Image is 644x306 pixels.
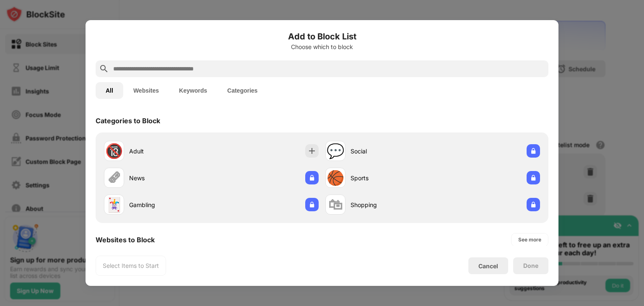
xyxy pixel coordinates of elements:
[129,174,211,182] div: News
[96,82,123,99] button: All
[105,143,123,160] div: 🔞
[169,82,217,99] button: Keywords
[107,169,121,187] div: 🗞
[96,117,160,125] div: Categories to Block
[327,143,344,160] div: 💬
[96,30,548,43] h6: Add to Block List
[96,44,548,50] div: Choose which to block
[351,147,433,156] div: Social
[328,196,343,213] div: 🛍
[129,147,211,156] div: Adult
[96,236,155,244] div: Websites to Block
[217,82,267,99] button: Categories
[518,236,541,244] div: See more
[129,200,211,209] div: Gambling
[99,64,109,74] img: search.svg
[478,262,498,270] div: Cancel
[105,196,123,213] div: 🃏
[103,262,159,270] div: Select Items to Start
[351,200,433,209] div: Shopping
[351,174,433,182] div: Sports
[327,169,344,187] div: 🏀
[523,262,538,269] div: Done
[123,82,169,99] button: Websites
